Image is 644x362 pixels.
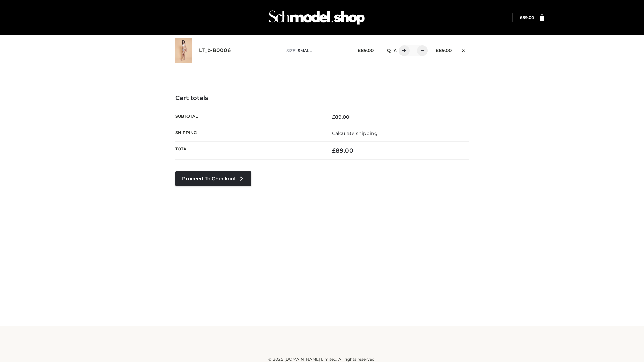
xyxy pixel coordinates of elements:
span: £ [520,15,522,20]
th: Subtotal [175,109,322,125]
span: SMALL [298,48,312,53]
a: Proceed to Checkout [175,171,251,186]
h4: Cart totals [175,95,469,102]
th: Shipping [175,125,322,141]
bdi: 89.00 [332,114,350,120]
span: £ [332,114,335,120]
bdi: 89.00 [332,147,353,154]
a: LT_b-B0006 [199,47,231,54]
span: £ [358,48,361,53]
div: QTY: [380,45,425,56]
th: Total [175,142,322,160]
span: £ [332,147,336,154]
img: Schmodel Admin 964 [266,4,367,31]
a: £89.00 [520,15,534,20]
bdi: 89.00 [358,48,374,53]
a: Calculate shipping [332,130,378,136]
p: size : [286,48,347,54]
span: £ [436,48,439,53]
a: Remove this item [459,45,469,54]
bdi: 89.00 [436,48,452,53]
bdi: 89.00 [520,15,534,20]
